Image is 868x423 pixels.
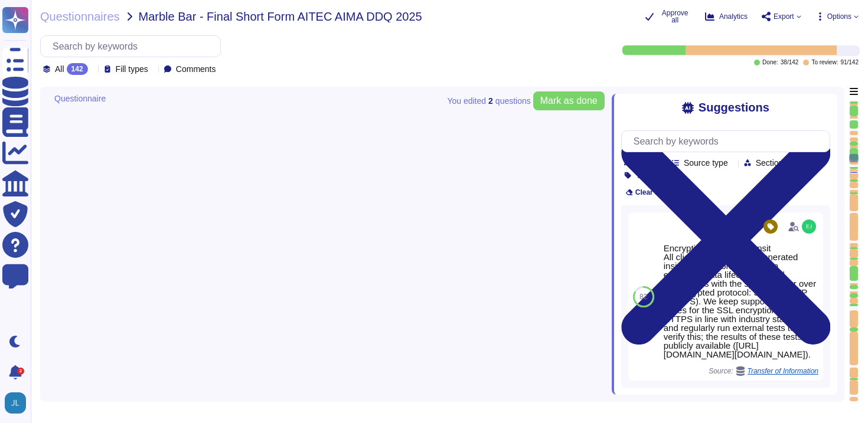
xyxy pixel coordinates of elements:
[533,91,605,110] button: Mark as done
[447,97,530,105] span: You edited question s
[628,131,830,152] input: Search by keywords
[659,9,691,24] span: Approve all
[540,96,598,106] span: Mark as done
[645,9,691,24] button: Approve all
[67,63,88,75] div: 142
[17,368,24,375] div: 2
[176,65,216,73] span: Comments
[811,60,838,65] span: To review:
[762,60,778,65] span: Done:
[639,293,647,300] span: 82
[802,219,816,234] img: user
[116,65,148,73] span: Fill types
[139,11,422,22] span: Marble Bar - Final Short Form AITEC AIMA DDQ 2025
[40,11,120,22] span: Questionnaires
[2,390,34,416] button: user
[781,60,799,65] span: 38 / 142
[55,65,64,73] span: All
[488,97,493,105] b: 2
[719,13,748,20] span: Analytics
[54,94,106,103] span: Questionnaire
[840,60,859,65] span: 91 / 142
[774,13,794,20] span: Export
[5,392,26,414] img: user
[827,13,851,20] span: Options
[705,12,748,21] button: Analytics
[47,36,220,57] input: Search by keywords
